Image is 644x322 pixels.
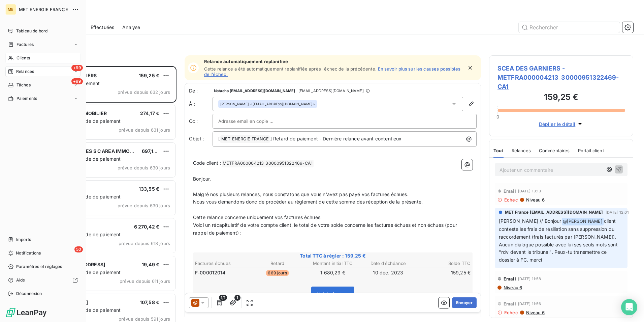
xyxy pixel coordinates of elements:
span: MET ENERGIE FRANCE [220,135,270,143]
span: [ [218,136,220,141]
span: Niveau 6 [525,310,545,315]
td: 159,25 € [416,269,471,276]
span: Email [504,188,516,194]
span: Clients [17,55,30,61]
div: ME [5,4,16,15]
span: Tableau de bord [16,28,47,34]
span: 1 [234,295,240,301]
h3: 159,25 € [497,91,625,105]
span: De : [189,87,213,94]
th: Solde TTC [416,260,471,267]
span: 50 [74,246,83,252]
span: Commentaires [539,148,570,153]
span: Factures [17,42,34,48]
span: Relances [512,148,531,153]
span: Paiements [17,96,37,102]
a: Aide [5,275,80,286]
span: ] Retard de paiement - Dernière relance avant contentieux [270,136,402,141]
td: 10 déc. 2023 [361,269,415,276]
span: Cette relance a été automatiquement replanifiée après l’échec de la précédente. [204,66,377,72]
span: prévue depuis 630 jours [118,203,170,208]
span: [PERSON_NAME] // Bonjour [499,218,561,224]
button: Déplier le détail [537,120,586,128]
label: À : [189,101,213,107]
span: 159,25 € [139,73,159,78]
span: Code client : [193,160,221,166]
td: 1 680,29 € [305,269,360,276]
span: 274,17 € [140,110,159,116]
span: Echec [504,310,518,315]
label: Cc : [189,118,213,125]
a: En savoir plus sur les causes possibles de l’échec. [204,66,460,77]
input: Rechercher [519,22,620,33]
span: 6 270,42 € [134,224,160,230]
span: Niveau 6 [503,285,522,290]
span: @ [PERSON_NAME] [562,218,604,225]
span: Echec [504,197,518,203]
span: Notifications [16,250,41,256]
span: Déplier le détail [539,120,576,128]
span: METFRA000004213_30000951322469-CA1 [222,160,314,167]
span: Relance automatiquement replanifiée [204,59,463,64]
th: Retard [250,260,304,267]
span: Natacha [EMAIL_ADDRESS][DOMAIN_NAME] [214,89,295,93]
span: MET France [EMAIL_ADDRESS][DOMAIN_NAME] [505,209,603,215]
span: F-000012014 [195,269,226,276]
span: Total TTC à régler : 159,25 € [194,252,472,259]
span: [DATE] 12:01 [606,210,629,214]
th: Montant initial TTC [305,260,360,267]
span: Email [504,301,516,306]
span: prévue depuis 632 jours [118,89,170,95]
button: Envoyer [452,297,477,308]
div: <[EMAIL_ADDRESS][DOMAIN_NAME]> [220,102,315,106]
span: Nous vous demandons donc de procéder au règlement de cette somme dès réception de la présente. [193,199,423,205]
span: Aide [16,277,25,283]
span: [DATE] 11:56 [518,302,541,306]
span: 107,58 € [140,299,159,305]
span: Déconnexion [16,291,42,297]
span: - [EMAIL_ADDRESS][DOMAIN_NAME] [296,89,363,93]
span: +99 [71,65,83,71]
span: Email [504,276,516,281]
th: Factures échues [195,260,249,267]
span: Paramètres et réglages [16,264,62,270]
span: 669 jours [266,270,289,276]
span: prévue depuis 591 jours [119,316,170,322]
span: prévue depuis 618 jours [119,241,170,246]
span: Effectuées [91,24,115,31]
div: Open Intercom Messenger [621,299,637,315]
span: Relances [16,69,34,75]
span: Tâches [17,82,31,88]
span: Portail client [578,148,604,153]
span: SCEA DES GARNIERS - METFRA000004213_30000951322469-CA1 [497,64,625,91]
img: Logo LeanPay [5,307,47,318]
span: prévue depuis 631 jours [119,127,170,133]
span: Tout [493,148,504,153]
span: 1/1 [219,295,227,301]
span: Analyse [122,24,140,31]
span: [DATE] 11:58 [518,277,541,281]
input: Adresse email en copie ... [218,116,291,126]
span: prévue depuis 611 jours [120,278,170,284]
span: Voir la facture [317,291,348,297]
span: MET ENERGIE FRANCE [19,7,68,12]
span: Bonjour, [193,176,211,182]
span: SDC LES 3 SCENES S C AREA IMMOBILIER [47,148,144,154]
div: grid [32,66,176,322]
span: 19,49 € [142,262,159,267]
span: 697,12 € [142,148,161,154]
span: Objet : [189,136,204,141]
span: [PERSON_NAME] [220,102,249,106]
span: [DATE] 13:13 [518,189,541,193]
span: 0 [496,114,499,119]
span: Voici un récapitulatif de votre compte client, le total de votre solde concerne les factures échu... [193,222,458,236]
span: Cette relance concerne uniquement vos factures échues. [193,214,322,220]
span: 133,55 € [139,186,159,192]
th: Date d’échéance [361,260,415,267]
span: Niveau 6 [525,197,545,203]
span: prévue depuis 630 jours [118,165,170,170]
span: Imports [16,237,31,243]
span: Malgré nos plusieurs relances, nous constatons que vous n'avez pas payé vos factures échues. [193,191,409,197]
span: +99 [71,78,83,84]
